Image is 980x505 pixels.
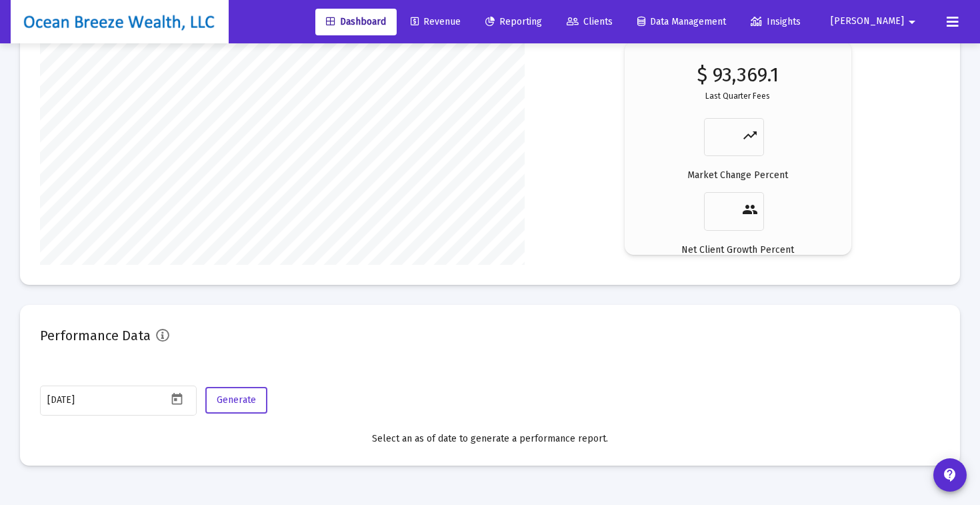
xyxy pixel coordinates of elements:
[556,9,623,35] a: Clients
[167,390,187,409] button: Open calendar
[815,8,936,35] button: [PERSON_NAME]
[40,432,940,446] div: Select an as of date to generate a performance report.
[681,243,794,257] p: Net Client Growth Percent
[904,9,920,35] mat-icon: arrow_drop_down
[637,16,726,27] span: Data Management
[315,9,397,35] a: Dashboard
[21,9,219,35] img: Dashboard
[697,68,779,81] p: $ 93,369.1
[567,16,613,27] span: Clients
[627,9,737,35] a: Data Management
[411,16,461,27] span: Revenue
[40,325,151,346] h2: Performance Data
[742,201,758,217] mat-icon: people
[217,394,256,406] span: Generate
[831,16,904,27] span: [PERSON_NAME]
[400,9,471,35] a: Revenue
[205,387,267,414] button: Generate
[47,395,167,406] input: Select a Date
[687,169,788,182] p: Market Change Percent
[485,16,542,27] span: Reporting
[751,16,801,27] span: Insights
[705,89,770,103] p: Last Quarter Fees
[326,16,386,27] span: Dashboard
[942,467,958,483] mat-icon: contact_support
[742,127,758,143] mat-icon: trending_up
[740,9,811,35] a: Insights
[475,9,553,35] a: Reporting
